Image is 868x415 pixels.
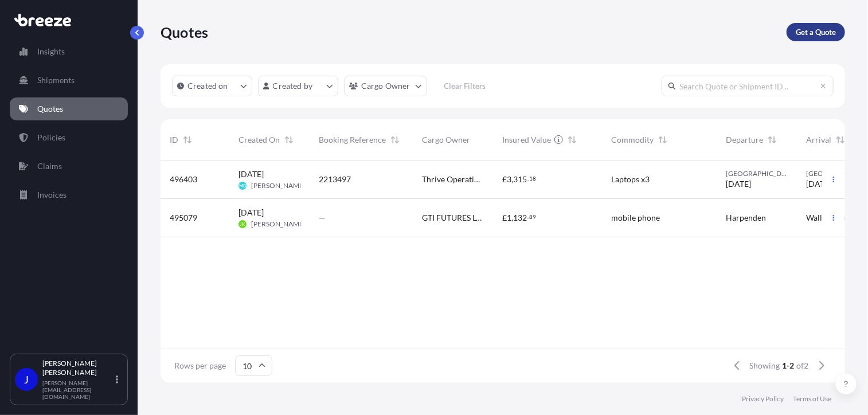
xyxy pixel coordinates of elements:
[787,23,845,41] a: Get a Quote
[282,133,296,147] button: Sort
[37,103,63,115] p: Quotes
[37,46,65,57] p: Insights
[37,189,67,201] p: Invoices
[726,134,763,146] span: Departure
[507,214,511,222] span: 1
[10,97,128,120] a: Quotes
[527,177,529,181] span: .
[611,134,654,146] span: Commodity
[797,360,809,371] span: of 2
[174,360,226,371] span: Rows per page
[529,215,536,219] span: 89
[37,132,65,143] p: Policies
[511,214,513,222] span: ,
[170,212,197,224] span: 495079
[529,177,536,181] span: 18
[37,160,62,172] p: Claims
[806,178,831,190] span: [DATE]
[796,26,836,38] p: Get a Quote
[793,394,831,404] a: Terms of Use
[565,133,579,147] button: Sort
[507,175,511,183] span: 3
[806,169,857,178] span: [GEOGRAPHIC_DATA]
[319,134,386,146] span: Booking Reference
[10,126,128,149] a: Policies
[422,174,484,185] span: Thrive Operations Limited
[10,69,128,92] a: Shipments
[502,214,507,222] span: £
[422,212,484,224] span: GTI FUTURES LTD
[742,394,784,404] a: Privacy Policy
[656,133,670,147] button: Sort
[187,80,228,92] p: Created on
[181,133,194,147] button: Sort
[42,379,114,400] p: [PERSON_NAME][EMAIL_ADDRESS][DOMAIN_NAME]
[161,23,208,41] p: Quotes
[361,80,410,92] p: Cargo Owner
[806,212,849,224] span: Wallingford
[433,77,497,95] button: Clear Filters
[422,134,470,146] span: Cargo Owner
[502,175,507,183] span: £
[10,155,128,178] a: Claims
[319,212,326,224] span: —
[444,80,486,92] p: Clear Filters
[37,75,75,86] p: Shipments
[24,374,29,385] span: J
[170,134,178,146] span: ID
[611,174,650,185] span: Laptops x3
[172,76,252,96] button: createdOn Filter options
[806,134,831,146] span: Arrival
[513,214,527,222] span: 132
[10,40,128,63] a: Insights
[251,220,306,229] span: [PERSON_NAME]
[726,212,766,224] span: Harpenden
[258,76,338,96] button: createdBy Filter options
[388,133,402,147] button: Sort
[834,133,847,147] button: Sort
[251,181,306,190] span: [PERSON_NAME]
[273,80,313,92] p: Created by
[783,360,795,371] span: 1-2
[10,183,128,206] a: Invoices
[662,76,834,96] input: Search Quote or Shipment ID...
[319,174,351,185] span: 2213497
[765,133,779,147] button: Sort
[513,175,527,183] span: 315
[42,359,114,377] p: [PERSON_NAME] [PERSON_NAME]
[170,174,197,185] span: 496403
[511,175,513,183] span: ,
[344,76,427,96] button: cargoOwner Filter options
[238,169,264,180] span: [DATE]
[527,215,529,219] span: .
[239,180,246,191] span: MB
[726,178,751,190] span: [DATE]
[750,360,780,371] span: Showing
[240,218,245,230] span: JK
[611,212,660,224] span: mobile phone
[238,134,280,146] span: Created On
[238,207,264,218] span: [DATE]
[726,169,788,178] span: [GEOGRAPHIC_DATA]
[502,134,551,146] span: Insured Value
